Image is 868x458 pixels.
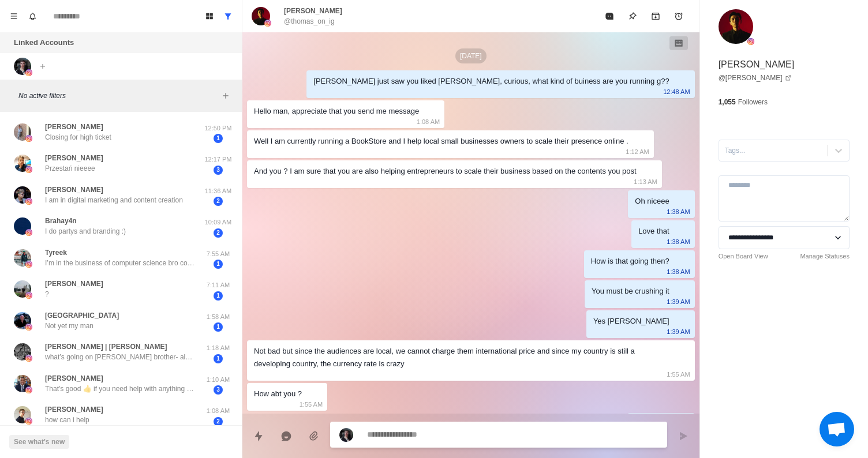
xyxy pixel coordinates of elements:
[719,251,768,261] a: Open Board View
[667,5,690,28] button: Add reminder
[25,135,32,142] img: picture
[719,9,753,44] img: picture
[300,398,323,411] p: 1:55 AM
[634,175,657,188] p: 1:13 AM
[284,16,335,27] p: @thomas_on_ig
[626,145,649,158] p: 1:12 AM
[667,265,690,278] p: 1:38 AM
[672,425,695,448] button: Send message
[275,425,298,448] button: Reply with AI
[313,75,669,88] div: [PERSON_NAME] just saw you liked [PERSON_NAME], curious, what kind of buiness are you running g??
[14,343,31,361] img: picture
[214,417,223,426] span: 2
[638,225,669,238] div: Love that
[667,205,690,218] p: 1:38 AM
[25,198,32,205] img: picture
[45,163,95,174] p: Przestań nieeee
[214,134,223,143] span: 1
[204,123,233,133] p: 12:50 PM
[14,217,31,235] img: picture
[14,375,31,392] img: picture
[254,388,302,400] div: How abt you ?
[14,123,31,141] img: picture
[45,404,103,415] p: [PERSON_NAME]
[219,7,237,25] button: Show all conversations
[45,384,195,394] p: That's good 👍 if you need help with anything let me know...just the copywriting stuff 😂😂
[247,425,270,448] button: Quick replies
[9,435,69,449] button: See what's new
[264,20,271,27] img: picture
[417,115,440,128] p: 1:08 AM
[204,249,233,259] p: 7:55 AM
[204,155,233,164] p: 12:17 PM
[14,37,74,48] p: Linked Accounts
[254,135,628,148] div: Well I am currently running a BookStore and I help local small businesses owners to scale their p...
[667,235,690,248] p: 1:38 AM
[455,48,487,63] p: [DATE]
[25,324,32,331] img: picture
[45,415,89,425] p: how can i help
[45,352,195,362] p: what’s going on [PERSON_NAME] brother- always keen to network with other entrepreneurs in the spa...
[25,69,32,76] img: picture
[214,354,223,363] span: 1
[252,7,270,25] img: picture
[25,355,32,362] img: picture
[45,321,93,331] p: Not yet my man
[45,226,126,236] p: I do partys and branding :)
[14,312,31,329] img: picture
[302,425,325,448] button: Add media
[45,310,119,321] p: [GEOGRAPHIC_DATA]
[254,165,637,178] div: And you ? I am sure that you are also helping entrepreneurs to scale their business based on the ...
[820,412,854,446] div: Open chat
[598,5,621,28] button: Mark as read
[214,197,223,206] span: 2
[45,216,77,226] p: Brahay4n
[204,280,233,290] p: 7:11 AM
[25,166,32,173] img: picture
[719,97,736,107] p: 1,055
[14,249,31,266] img: picture
[204,375,233,385] p: 1:10 AM
[667,368,690,381] p: 1:55 AM
[45,289,49,299] p: ?
[592,285,669,298] div: You must be crushing it
[254,345,669,370] div: Not bad but since the audiences are local, we cannot charge them international price and since my...
[644,5,667,28] button: Archive
[45,247,67,258] p: Tyreek
[667,325,690,338] p: 1:39 AM
[214,322,223,332] span: 1
[45,373,103,384] p: [PERSON_NAME]
[214,166,223,175] span: 3
[45,341,167,352] p: [PERSON_NAME] | [PERSON_NAME]
[5,7,23,25] button: Menu
[635,195,669,208] div: Oh niceee
[204,186,233,196] p: 11:36 AM
[45,195,183,205] p: I am in digital marketing and content creation
[204,343,233,353] p: 1:18 AM
[738,97,768,107] p: Followers
[204,312,233,322] p: 1:58 AM
[339,428,353,442] img: picture
[18,91,219,101] p: No active filters
[214,385,223,395] span: 3
[214,260,223,269] span: 1
[214,291,223,301] span: 1
[204,406,233,416] p: 1:08 AM
[719,73,792,83] a: @[PERSON_NAME]
[25,261,32,268] img: picture
[45,153,103,163] p: [PERSON_NAME]
[747,38,754,45] img: picture
[667,295,690,308] p: 1:39 AM
[45,185,103,195] p: [PERSON_NAME]
[214,228,223,238] span: 2
[254,105,419,118] div: Hello man, appreciate that you send me message
[14,280,31,298] img: picture
[25,292,32,299] img: picture
[219,89,233,103] button: Add filters
[284,6,342,16] p: [PERSON_NAME]
[25,229,32,236] img: picture
[14,155,31,172] img: picture
[25,418,32,425] img: picture
[14,406,31,423] img: picture
[45,258,195,268] p: I’m in the business of computer science bro constantly working and learning 😂 how about yourself ...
